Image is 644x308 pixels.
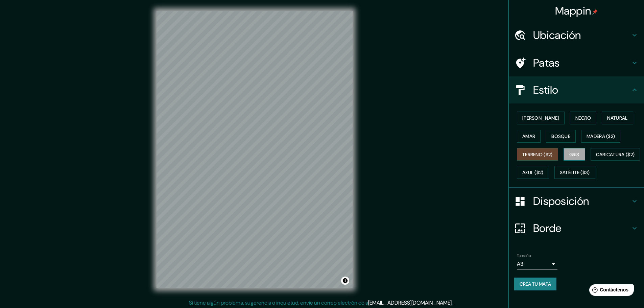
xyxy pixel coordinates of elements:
div: Borde [509,215,644,242]
button: Terreno ($2) [517,148,558,161]
a: [EMAIL_ADDRESS][DOMAIN_NAME] [368,299,452,306]
font: . [454,299,455,306]
div: A3 [517,259,557,269]
button: Gris [564,148,585,161]
font: Si tiene algún problema, sugerencia o inquietud, envíe un correo electrónico a [189,299,368,306]
font: Amar [522,133,535,139]
font: Crea tu mapa [520,281,551,287]
font: Patas [533,56,560,70]
button: Madera ($2) [581,130,620,143]
font: Negro [575,115,591,121]
font: Estilo [533,83,558,97]
font: Borde [533,221,562,235]
iframe: Lanzador de widgets de ayuda [584,282,637,301]
font: Natural [607,115,627,121]
font: [PERSON_NAME] [522,115,559,121]
font: Mappin [555,4,591,18]
font: A3 [517,260,523,267]
font: . [453,299,454,306]
font: Azul ($2) [522,170,544,176]
button: Bosque [546,130,576,143]
div: Estilo [509,76,644,103]
button: Activar o desactivar atribución [341,277,349,285]
button: Negro [570,112,597,124]
img: pin-icon.png [592,9,598,15]
button: Natural [602,112,633,124]
font: Gris [569,151,579,158]
font: Ubicación [533,28,581,42]
div: Patas [509,49,644,76]
button: Amar [517,130,541,143]
button: Azul ($2) [517,166,549,179]
font: Terreno ($2) [522,151,553,158]
font: Madera ($2) [587,133,615,139]
font: Disposición [533,194,589,208]
div: Ubicación [509,22,644,49]
font: Tamaño [517,253,531,258]
button: [PERSON_NAME] [517,112,565,124]
font: Satélite ($3) [560,170,590,176]
font: . [452,299,453,306]
canvas: Mapa [157,11,353,288]
font: Caricatura ($2) [596,151,635,158]
button: Caricatura ($2) [591,148,640,161]
font: Bosque [551,133,570,139]
button: Crea tu mapa [514,278,556,290]
button: Satélite ($3) [554,166,595,179]
div: Disposición [509,188,644,215]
